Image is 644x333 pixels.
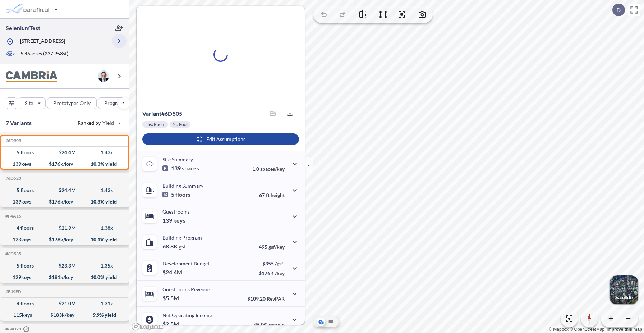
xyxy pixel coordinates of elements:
span: gsf [179,243,186,250]
p: 139 [162,217,185,224]
span: height [271,192,285,198]
a: Mapbox homepage [132,323,163,331]
p: 5.46 acres ( 237,958 sf) [20,50,68,58]
span: spaces/key [260,166,285,172]
h5: Click to copy the code [4,326,29,333]
span: gsf/key [268,244,285,250]
p: 68.8K [162,243,186,250]
p: $5.5M [162,295,180,302]
p: 1.0 [252,166,285,172]
span: Variant [142,110,161,117]
p: $176K [259,270,285,276]
p: Building Summary [162,183,203,189]
button: Aerial View [317,318,325,326]
button: Site [19,97,46,109]
h5: Click to copy the code [4,289,21,294]
p: 67 [259,192,285,198]
h5: Click to copy the code [4,138,21,143]
a: Improve this map [607,327,642,332]
p: SeleniumTest [6,24,40,32]
span: ft [266,192,270,198]
p: 495 [259,244,285,250]
p: Site [25,100,33,107]
button: Switcher ImageSatellite [609,275,638,304]
p: Site Summary [162,156,193,163]
p: Prototypes Only [53,100,91,107]
p: Satellite [615,295,632,300]
img: BrandImage [6,71,57,82]
p: # 6d505 [142,110,182,117]
p: 5 [162,191,190,198]
img: user logo [98,70,109,82]
p: 139 [162,165,199,172]
button: Site Plan [327,318,335,326]
p: Program [104,100,124,107]
span: spaces [182,165,199,172]
h5: Click to copy the code [4,176,21,181]
button: Program [98,97,137,109]
button: Prototypes Only [47,97,97,109]
p: No Pool [172,122,188,127]
p: Guestrooms [162,209,190,215]
p: 45.0% [254,321,285,328]
span: /key [275,270,285,276]
p: Flex Room [145,122,165,127]
p: Development Budget [162,260,210,266]
span: floors [175,191,190,198]
span: keys [173,217,185,224]
p: D [616,7,621,13]
button: Ranked by Yield [72,117,126,129]
span: RevPAR [267,296,285,302]
a: Mapbox [549,327,569,332]
h5: Click to copy the code [4,251,21,256]
span: margin [269,321,285,328]
p: $24.4M [162,269,183,276]
h5: Click to copy the code [4,214,21,219]
p: Edit Assumptions [206,136,245,143]
p: $355 [259,260,285,266]
span: Yield [102,119,114,127]
p: Net Operating Income [162,312,212,318]
p: 7 Variants [6,119,32,127]
img: Switcher Image [609,275,638,304]
a: OpenStreetMap [570,327,604,332]
button: Edit Assumptions [142,133,299,145]
span: /gsf [275,260,283,266]
p: $109.20 [247,296,285,302]
p: [STREET_ADDRESS] [20,37,65,46]
p: $2.5M [162,320,180,328]
p: Building Program [162,234,202,241]
p: Guestrooms Revenue [162,286,210,292]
